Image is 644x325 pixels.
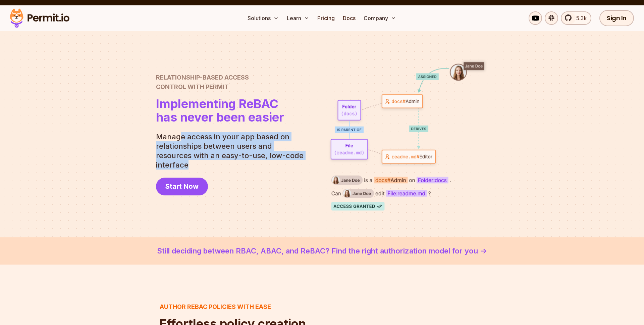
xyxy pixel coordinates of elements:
a: Still deciding between RBAC, ABAC, and ReBAC? Find the right authorization model for you -> [16,245,628,257]
span: Relationship-Based Access [156,73,284,82]
a: Sign In [599,10,634,26]
img: Permit logo [7,7,72,30]
span: Start Now [165,182,199,191]
a: Docs [340,11,358,25]
button: Solutions [245,11,281,25]
span: Implementing ReBAC [156,97,284,110]
button: Company [361,11,399,25]
a: Pricing [315,11,337,25]
h3: Author ReBAC policies with ease [160,302,306,312]
h1: has never been easier [156,97,284,124]
p: Manage access in your app based on relationships between users and resources with an easy-to-use,... [156,132,309,170]
a: 5.3k [561,11,591,25]
span: 5.3k [572,14,587,22]
a: Start Now [156,178,208,195]
button: Learn [284,11,312,25]
h2: Control with Permit [156,73,284,92]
